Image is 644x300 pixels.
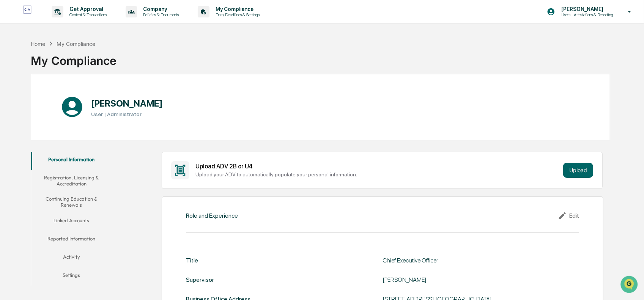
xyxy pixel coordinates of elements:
div: Title [186,257,198,264]
p: Data, Deadlines & Settings [209,12,263,17]
a: Powered byPylon [54,128,92,134]
p: Get Approval [63,6,110,12]
a: 🔎Data Lookup [5,107,51,120]
button: Settings [31,267,112,286]
span: Data Lookup [15,110,48,117]
span: Preclearance [15,95,49,103]
p: Policies & Documents [137,12,183,17]
a: 🖐️Preclearance [5,92,52,106]
div: Chief Executive Officer [383,257,572,264]
div: Home [31,41,45,47]
div: Edit [558,211,579,220]
div: Upload ADV 2B or U4 [195,163,560,170]
button: Personal Information [31,152,112,170]
div: My Compliance [31,48,117,68]
div: [PERSON_NAME] [383,276,572,283]
iframe: Open customer support [620,275,640,295]
input: Clear [20,34,125,42]
div: 🔎 [8,110,14,116]
span: Pylon [76,128,92,134]
div: We're available if you need us! [26,65,96,71]
div: Role and Experience [186,212,238,219]
img: 1746055101610-c473b297-6a78-478c-a979-82029cc54cd1 [8,58,21,71]
div: 🖐️ [8,96,14,102]
h3: User | Administrator [91,111,163,117]
div: 🗄️ [55,96,61,102]
p: How can we help? [8,16,138,28]
p: Users - Attestations & Reporting [555,12,617,17]
div: Start new chat [26,58,124,65]
button: Reported Information [31,231,112,249]
button: Linked Accounts [31,213,112,231]
a: 🗄️Attestations [52,92,97,106]
div: Upload your ADV to automatically populate your personal information. [195,171,560,177]
button: Activity [31,249,112,267]
img: logo [18,5,36,18]
div: Supervisor [186,276,214,283]
div: My Compliance [57,41,95,47]
p: My Compliance [209,6,263,12]
p: Content & Transactions [63,12,110,17]
p: Company [137,6,183,12]
button: Upload [563,163,593,178]
button: Continuing Education & Renewals [31,191,112,213]
span: Attestations [63,95,94,103]
p: [PERSON_NAME] [555,6,617,12]
h1: [PERSON_NAME] [91,98,163,109]
button: Start new chat [129,60,138,69]
button: Registration, Licensing & Accreditation [31,170,112,192]
div: secondary tabs example [31,152,112,286]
